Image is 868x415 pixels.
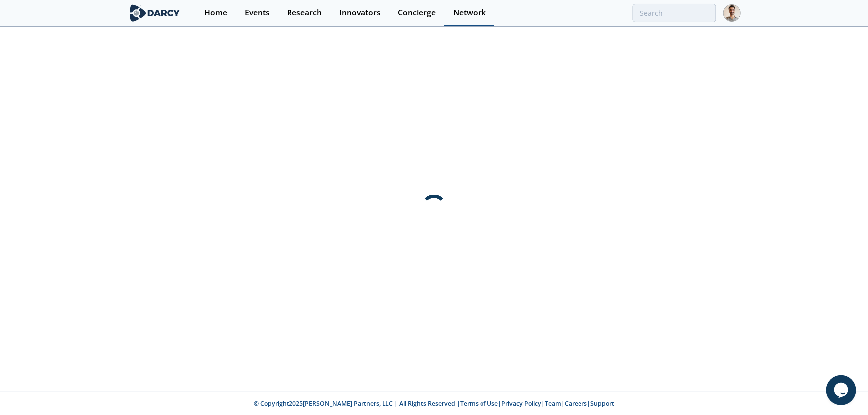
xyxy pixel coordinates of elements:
a: Privacy Policy [501,399,541,408]
div: Innovators [339,9,381,17]
div: Events [245,9,270,17]
img: logo-wide.svg [128,4,182,22]
input: Advanced Search [633,4,716,22]
img: Profile [723,4,741,22]
div: Home [204,9,227,17]
div: Network [453,9,486,17]
div: Concierge [398,9,436,17]
iframe: chat widget [826,375,858,405]
a: Team [545,399,561,408]
a: Terms of Use [460,399,498,408]
a: Careers [565,399,587,408]
div: Research [287,9,322,17]
p: © Copyright 2025 [PERSON_NAME] Partners, LLC | All Rights Reserved | | | | | [66,399,802,408]
a: Support [590,399,614,408]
